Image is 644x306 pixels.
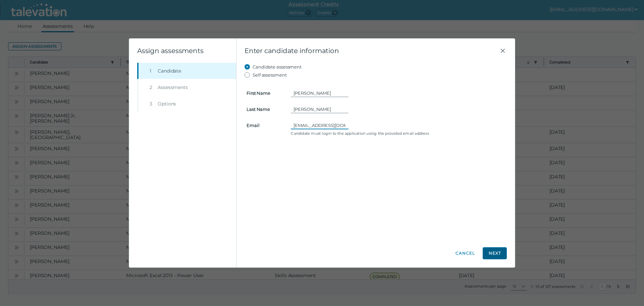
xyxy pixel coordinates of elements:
span: Enter candidate information [245,47,499,55]
div: 1 [150,68,155,74]
clr-wizard-title: Assign assessments [137,47,203,55]
button: Close [499,47,507,55]
label: First Name [243,90,287,96]
button: Cancel [453,247,477,259]
clr-control-helper: Candidate must login to the application using the provided email address [291,131,505,136]
label: Email [243,123,287,128]
button: Next [483,247,507,259]
span: Candidate [158,68,181,74]
button: 1Candidate [139,63,236,79]
label: Candidate assessment [253,63,302,71]
nav: Wizard steps [137,63,236,112]
label: Self assessment [253,71,287,79]
label: Last Name [243,106,287,112]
